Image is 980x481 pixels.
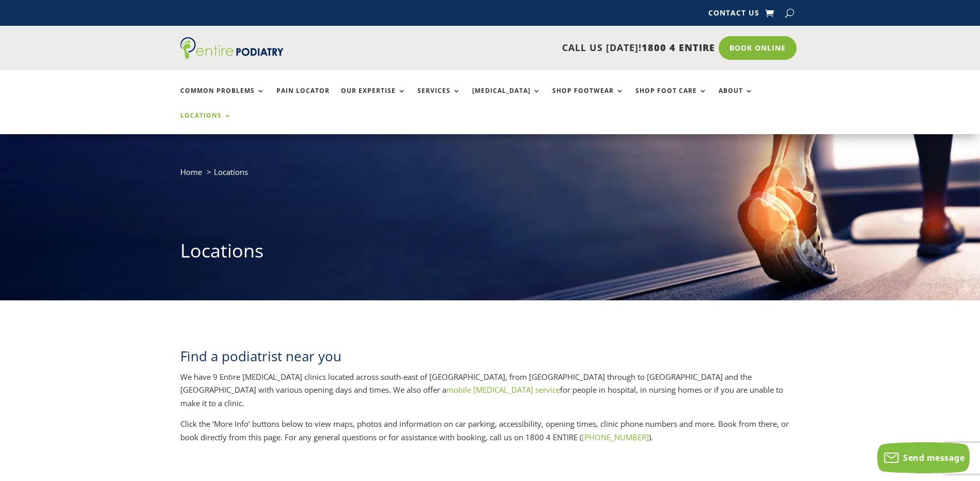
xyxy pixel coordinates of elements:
[180,347,800,371] h2: Find a podiatrist near you
[180,371,800,418] p: We have 9 Entire [MEDICAL_DATA] clinics located across south-east of [GEOGRAPHIC_DATA], from [GEO...
[180,37,284,59] img: logo (1)
[180,165,800,186] nav: breadcrumb
[642,41,715,54] span: 1800 4 ENTIRE
[323,41,715,55] p: CALL US [DATE]!
[719,87,753,109] a: About
[877,442,970,473] button: Send message
[446,384,560,395] a: mobile [MEDICAL_DATA] service
[180,238,800,269] h1: Locations
[341,87,406,109] a: Our Expertise
[276,87,330,109] a: Pain Locator
[635,87,707,109] a: Shop Foot Care
[180,51,284,61] a: Entire Podiatry
[214,167,248,177] span: Locations
[180,167,202,177] a: Home
[180,87,265,109] a: Common Problems
[708,9,759,21] a: Contact Us
[719,36,797,60] a: Book Online
[180,112,232,134] a: Locations
[472,87,541,109] a: [MEDICAL_DATA]
[552,87,624,109] a: Shop Footwear
[417,87,461,109] a: Services
[180,418,800,444] p: Click the ‘More Info’ buttons below to view maps, photos and information on car parking, accessib...
[582,432,649,442] a: [PHONE_NUMBER]
[903,452,965,463] span: Send message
